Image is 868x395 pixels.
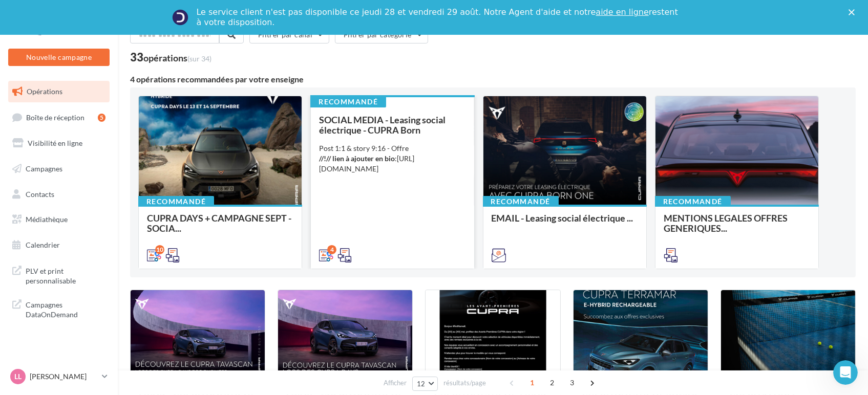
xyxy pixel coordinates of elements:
[187,54,211,63] span: (sur 34)
[138,196,214,207] div: Recommandé
[26,164,62,173] span: Campagnes
[524,375,540,391] span: 1
[319,114,446,136] span: SOCIAL MEDIA - Leasing social électrique - CUPRA Born
[6,184,112,205] a: Contacts
[327,245,336,254] div: 4
[384,378,407,388] span: Afficher
[596,7,648,17] a: aide en ligne
[6,133,112,154] a: Visibilité en ligne
[335,26,428,43] button: Filtrer par catégorie
[417,380,426,388] span: 12
[26,215,68,224] span: Médiathèque
[143,53,211,62] div: opérations
[98,114,105,122] div: 5
[27,87,62,96] span: Opérations
[564,375,580,391] span: 3
[6,106,112,128] a: Boîte de réception5
[28,139,82,147] span: Visibilité en ligne
[849,9,859,15] div: Fermer
[492,212,633,224] span: EMAIL - Leasing social électrique ...
[6,294,112,324] a: Campagnes DataOnDemand
[655,196,731,207] div: Recommandé
[319,154,395,163] strong: //!// lien à ajouter en bio
[130,52,211,63] div: 33
[26,240,60,249] span: Calendrier
[310,96,386,107] div: Recommandé
[833,360,858,385] iframe: Intercom live chat
[14,371,22,382] span: LL
[26,264,105,286] span: PLV et print personnalisable
[6,81,112,102] a: Opérations
[8,49,110,66] button: Nouvelle campagne
[483,196,559,207] div: Recommandé
[544,375,560,391] span: 2
[412,377,438,391] button: 12
[6,234,112,256] a: Calendrier
[249,26,329,43] button: Filtrer par canal
[664,212,788,234] span: MENTIONS LEGALES OFFRES GENERIQUES...
[26,113,84,121] span: Boîte de réception
[26,189,54,198] span: Contacts
[6,158,112,180] a: Campagnes
[443,378,486,388] span: résultats/page
[172,9,188,26] img: Profile image for Service-Client
[8,367,110,386] a: LL [PERSON_NAME]
[30,371,98,382] p: [PERSON_NAME]
[319,143,465,174] div: Post 1:1 & story 9:16 - Offre :
[26,298,105,320] span: Campagnes DataOnDemand
[6,260,112,290] a: PLV et print personnalisable
[197,7,680,28] div: Le service client n'est pas disponible ce jeudi 28 et vendredi 29 août. Notre Agent d'aide et not...
[155,245,164,254] div: 10
[130,75,856,83] div: 4 opérations recommandées par votre enseigne
[147,212,291,234] span: CUPRA DAYS + CAMPAGNE SEPT - SOCIA...
[6,209,112,230] a: Médiathèque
